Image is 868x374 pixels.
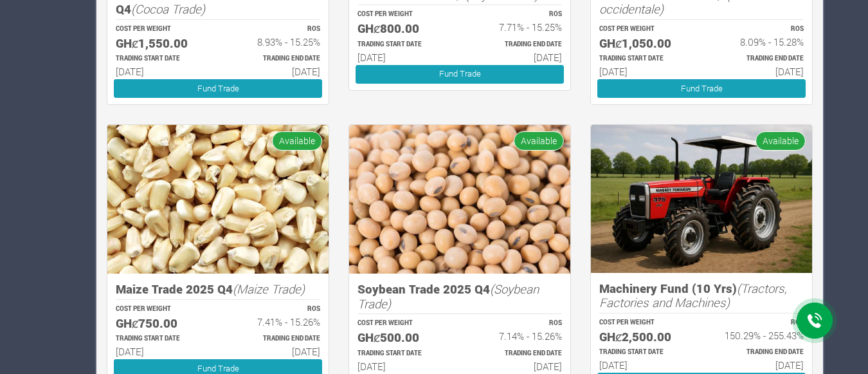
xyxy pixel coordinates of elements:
[357,10,448,19] p: COST PER WEIGHT
[713,36,804,48] h6: 8.09% - 15.28%
[116,24,206,34] p: COST PER WEIGHT
[230,54,320,64] p: Estimated Trading End Date
[116,346,206,357] h6: [DATE]
[116,316,206,331] h5: GHȼ750.00
[597,79,806,98] a: Fund Trade
[116,66,206,77] h6: [DATE]
[116,282,320,297] h5: Maize Trade 2025 Q4
[599,281,804,310] h5: Machinery Fund (10 Yrs)
[713,54,804,64] p: Estimated Trading End Date
[349,125,570,274] img: growforme image
[755,131,806,150] span: Available
[357,282,562,311] h5: Soybean Trade 2025 Q4
[272,131,322,150] span: Available
[599,280,787,311] i: (Tractors, Factories and Machines)
[471,330,562,342] h6: 7.14% - 15.26%
[107,125,329,274] img: growforme image
[114,79,322,98] a: Fund Trade
[230,66,320,77] h6: [DATE]
[230,316,320,328] h6: 7.41% - 15.26%
[471,51,562,63] h6: [DATE]
[713,318,804,328] p: ROS
[514,131,564,150] span: Available
[230,304,320,314] p: ROS
[713,330,804,341] h6: 150.29% - 255.43%
[230,24,320,34] p: ROS
[713,24,804,34] p: ROS
[713,66,804,77] h6: [DATE]
[599,330,690,344] h5: GHȼ2,500.00
[471,40,562,50] p: Estimated Trading End Date
[599,318,690,328] p: COST PER WEIGHT
[357,40,448,50] p: Estimated Trading Start Date
[116,54,206,64] p: Estimated Trading Start Date
[357,319,448,328] p: COST PER WEIGHT
[230,334,320,344] p: Estimated Trading End Date
[599,66,690,77] h6: [DATE]
[471,349,562,359] p: Estimated Trading End Date
[131,1,205,17] i: (Cocoa Trade)
[471,21,562,33] h6: 7.71% - 15.25%
[471,10,562,19] p: ROS
[357,360,448,372] h6: [DATE]
[230,346,320,357] h6: [DATE]
[599,36,690,51] h5: GHȼ1,050.00
[357,330,448,345] h5: GHȼ500.00
[591,125,812,272] img: growforme image
[356,65,564,84] a: Fund Trade
[599,348,690,357] p: Estimated Trading Start Date
[357,51,448,63] h6: [DATE]
[471,360,562,372] h6: [DATE]
[230,36,320,48] h6: 8.93% - 15.25%
[713,359,804,371] h6: [DATE]
[471,319,562,328] p: ROS
[233,281,305,297] i: (Maize Trade)
[357,281,539,312] i: (Soybean Trade)
[357,21,448,36] h5: GHȼ800.00
[599,54,690,64] p: Estimated Trading Start Date
[116,36,206,51] h5: GHȼ1,550.00
[599,359,690,371] h6: [DATE]
[713,348,804,357] p: Estimated Trading End Date
[116,304,206,314] p: COST PER WEIGHT
[599,24,690,34] p: COST PER WEIGHT
[357,349,448,359] p: Estimated Trading Start Date
[116,334,206,344] p: Estimated Trading Start Date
